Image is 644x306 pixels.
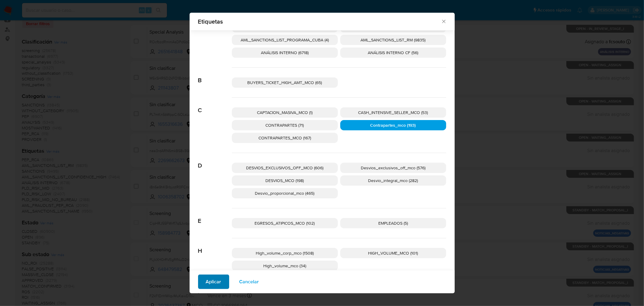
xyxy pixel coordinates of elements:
div: CONTRAPARTES (71) [232,120,338,130]
div: CONTRAPARTES_MCO (167) [232,133,338,143]
span: High_volume_mco (34) [263,263,306,269]
div: BUYERS_TICKET_HIGH_AMT_MCO (65) [232,77,338,88]
span: Contrapartes_mco (193) [370,122,416,128]
span: EGRESOS_ATIPICOS_MCO (102) [255,220,315,226]
span: B [198,68,232,84]
div: ANÁLISIS INTERNO CF (56) [340,47,446,58]
button: Aplicar [198,275,229,289]
span: High_volume_corp_mco (1508) [256,250,314,256]
span: E [198,208,232,225]
div: Desvio_integral_mco (282) [340,175,446,186]
div: DESVIOS_EXCLUSIVOS_OFF_MCO (606) [232,163,338,173]
span: BUYERS_TICKET_HIGH_AMT_MCO (65) [248,80,322,86]
div: CAPTACION_MASIVA_MCO (1) [232,107,338,118]
span: H [198,238,232,255]
div: High_volume_mco (34) [232,261,338,271]
div: AML_SANCTIONS_LIST_PROGRAMA_CUBA (4) [232,35,338,45]
span: ANÁLISIS INTERNO (6718) [261,50,309,56]
span: AML_SANCTIONS_LIST_RM (9835) [361,37,426,43]
div: DESVIOS_MCO (198) [232,175,338,186]
div: Desvios_exclusivos_off_mco (576) [340,163,446,173]
span: C [198,98,232,114]
div: EGRESOS_ATIPICOS_MCO (102) [232,218,338,228]
span: Cancelar [239,275,259,288]
div: EMPLEADOS (5) [340,218,446,228]
button: Cancelar [232,275,267,289]
span: CASH_INTENSIVE_SELLER_MCO (53) [358,109,428,116]
span: AML_SANCTIONS_LIST_PROGRAMA_CUBA (4) [241,37,329,43]
div: High_volume_corp_mco (1508) [232,248,338,258]
div: Contrapartes_mco (193) [340,120,446,130]
button: Cerrar [441,18,446,24]
div: Desvio_proporcional_mco (465) [232,188,338,198]
span: EMPLEADOS (5) [378,220,408,226]
span: Desvios_exclusivos_off_mco (576) [361,165,425,171]
div: AML_SANCTIONS_LIST_RM (9835) [340,35,446,45]
span: Desvio_integral_mco (282) [368,177,418,184]
div: ANÁLISIS INTERNO (6718) [232,47,338,58]
span: CONTRAPARTES_MCO (167) [258,135,311,141]
span: Aplicar [206,275,221,288]
span: DESVIOS_EXCLUSIVOS_OFF_MCO (606) [246,165,323,171]
span: CONTRAPARTES (71) [266,122,304,128]
span: HIGH_VOLUME_MCO (101) [368,250,418,256]
span: Etiquetas [198,18,441,24]
div: CASH_INTENSIVE_SELLER_MCO (53) [340,107,446,118]
span: CAPTACION_MASIVA_MCO (1) [257,109,312,116]
span: DESVIOS_MCO (198) [266,177,304,184]
span: Desvio_proporcional_mco (465) [255,190,315,196]
div: HIGH_VOLUME_MCO (101) [340,248,446,258]
span: D [198,153,232,169]
span: ANÁLISIS INTERNO CF (56) [368,50,418,56]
